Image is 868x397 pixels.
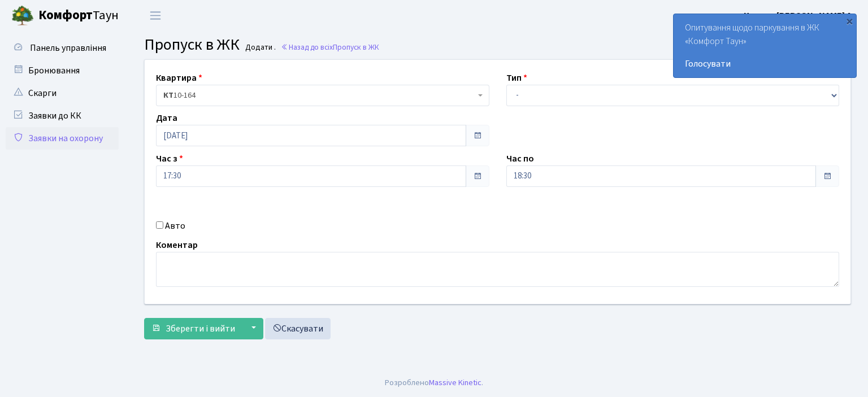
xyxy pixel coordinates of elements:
[163,90,173,101] b: КТ
[11,5,34,27] img: logo.png
[243,43,276,53] small: Додати .
[156,71,202,85] label: Квартира
[685,57,845,71] a: Голосувати
[744,9,854,23] a: Цитрус [PERSON_NAME] А.
[38,6,119,25] span: Таун
[333,42,379,53] span: Пропуск в ЖК
[38,6,93,24] b: Комфорт
[156,111,177,125] label: Дата
[156,85,489,106] span: <b>КТ</b>&nbsp;&nbsp;&nbsp;&nbsp;10-164
[141,6,170,25] button: Переключити навігацію
[506,152,534,165] label: Час по
[144,33,240,56] span: Пропуск в ЖК
[165,219,185,233] label: Авто
[844,15,855,27] div: ×
[506,71,527,85] label: Тип
[265,318,331,339] a: Скасувати
[6,104,119,127] a: Заявки до КК
[6,82,119,104] a: Скарги
[674,14,856,77] div: Опитування щодо паркування в ЖК «Комфорт Таун»
[156,152,183,165] label: Час з
[166,322,235,335] span: Зберегти і вийти
[156,238,198,252] label: Коментар
[744,10,854,22] b: Цитрус [PERSON_NAME] А.
[6,59,119,82] a: Бронювання
[144,318,242,339] button: Зберегти і вийти
[6,127,119,150] a: Заявки на охорону
[6,37,119,59] a: Панель управління
[429,377,481,389] a: Massive Kinetic
[163,90,475,101] span: <b>КТ</b>&nbsp;&nbsp;&nbsp;&nbsp;10-164
[281,42,379,53] a: Назад до всіхПропуск в ЖК
[385,377,483,389] div: Розроблено .
[30,42,106,54] span: Панель управління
